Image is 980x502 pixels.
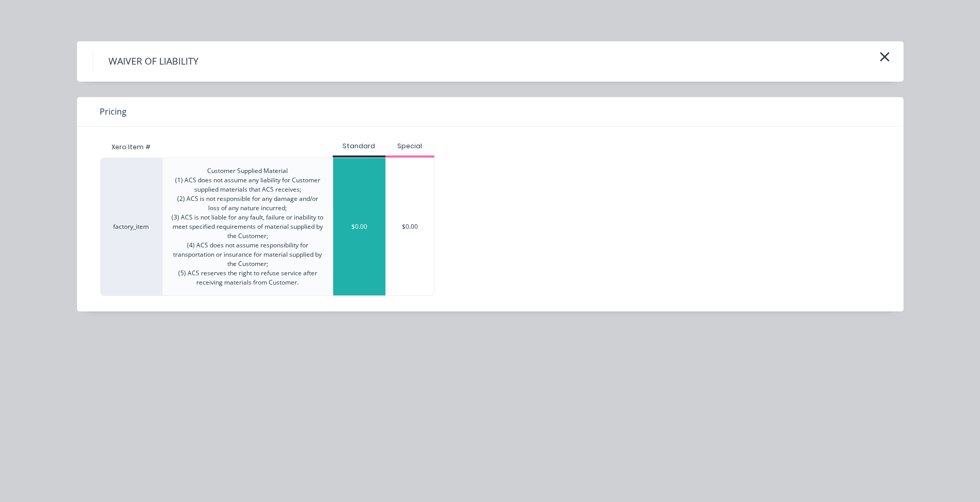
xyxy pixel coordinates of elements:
div: $0.00 [386,158,434,295]
div: factory_item [100,158,162,296]
div: Special [385,142,435,151]
div: Xero Item # [100,137,162,158]
div: $0.00 [333,158,385,295]
div: Standard [333,142,385,151]
div: Customer Supplied Material (1) ACS does not assume any liability for Customer supplied materials ... [171,166,324,287]
span: Pricing [100,105,127,118]
h4: WAIVER OF LIABILITY [92,52,214,71]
